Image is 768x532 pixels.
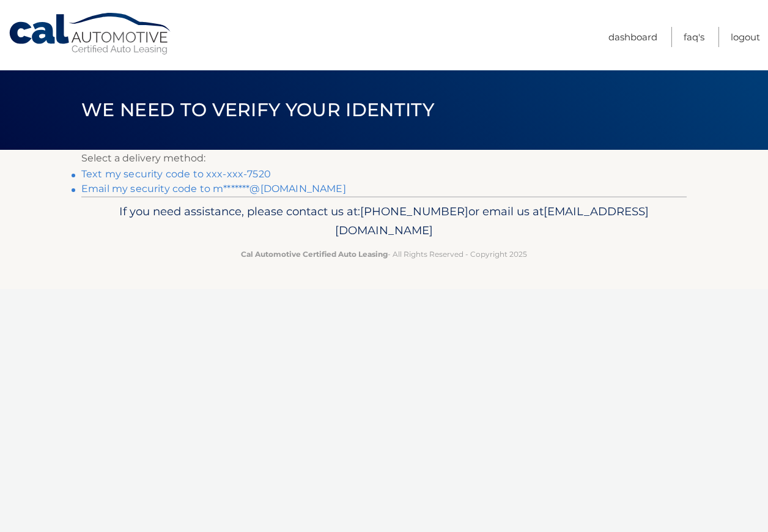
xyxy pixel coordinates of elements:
[89,202,679,241] p: If you need assistance, please contact us at: or email us at
[89,248,679,260] p: - All Rights Reserved - Copyright 2025
[81,150,687,167] p: Select a delivery method:
[81,98,434,121] span: We need to verify your identity
[81,183,346,194] a: Email my security code to m*******@[DOMAIN_NAME]
[360,204,468,218] span: [PHONE_NUMBER]
[608,27,657,47] a: Dashboard
[731,27,760,47] a: Logout
[684,27,704,47] a: FAQ's
[81,168,271,180] a: Text my security code to xxx-xxx-7520
[8,12,173,56] a: Cal Automotive
[241,249,388,259] strong: Cal Automotive Certified Auto Leasing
